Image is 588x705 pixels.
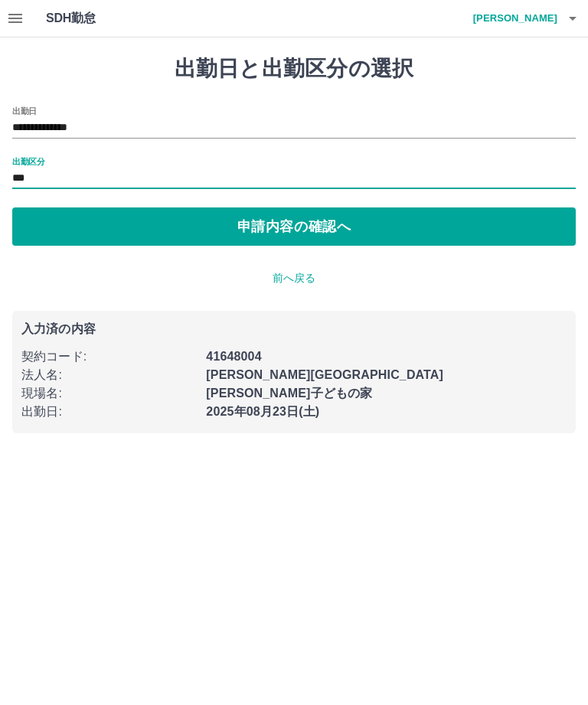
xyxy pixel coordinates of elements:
p: 契約コード : [21,348,197,366]
p: 前へ戻る [12,270,576,286]
b: [PERSON_NAME]子どもの家 [206,387,372,400]
p: 現場名 : [21,384,197,403]
b: 41648004 [206,350,261,363]
button: 申請内容の確認へ [12,207,576,246]
p: 出勤日 : [21,403,197,421]
b: 2025年08月23日(土) [206,405,319,418]
b: [PERSON_NAME][GEOGRAPHIC_DATA] [206,368,443,381]
label: 出勤日 [12,105,37,116]
p: 入力済の内容 [21,323,567,335]
p: 法人名 : [21,366,197,384]
label: 出勤区分 [12,155,44,167]
h1: 出勤日と出勤区分の選択 [12,56,576,82]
